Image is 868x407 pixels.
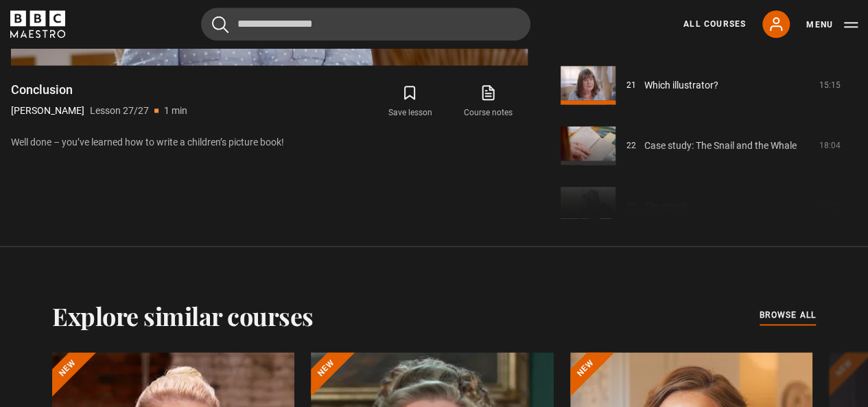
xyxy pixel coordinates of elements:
input: Search [201,8,530,40]
h1: Conclusion [11,82,187,98]
a: browse all [760,308,816,323]
a: Course notes [449,82,528,121]
h2: Explore similar courses [52,301,314,330]
p: Well done – you’ve learned how to write a children’s picture book! [11,135,528,150]
a: Which illustrator? [644,78,718,93]
button: Save lesson [371,82,449,121]
button: Toggle navigation [806,18,858,32]
a: All Courses [683,18,746,30]
button: Submit the search query [212,16,228,33]
p: 1 min [164,104,187,118]
span: browse all [760,308,816,322]
p: [PERSON_NAME] [11,104,84,118]
p: Lesson 27/27 [90,104,149,118]
svg: BBC Maestro [10,10,65,38]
